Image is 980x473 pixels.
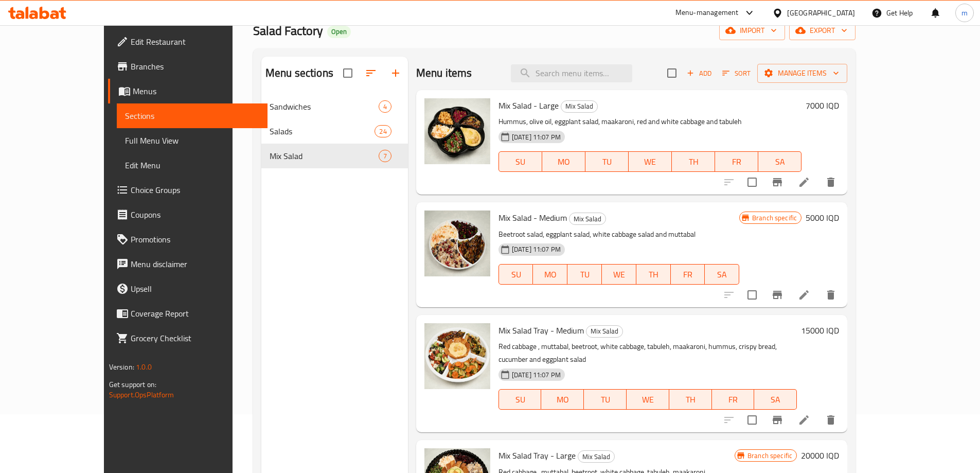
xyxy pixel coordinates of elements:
button: FR [712,389,755,410]
div: Salads24 [261,119,408,144]
span: Version: [109,360,134,374]
span: [DATE] 11:07 PM [508,244,565,254]
img: Mix Salad Tray - Medium [424,323,490,389]
span: Choice Groups [131,184,259,196]
span: MO [545,392,580,407]
input: search [511,64,632,82]
button: SA [705,264,739,285]
span: Coverage Report [131,307,259,320]
div: [GEOGRAPHIC_DATA] [787,7,855,19]
a: Edit Restaurant [108,29,268,54]
a: Edit menu item [798,176,810,188]
span: TH [673,392,708,407]
button: Branch-specific-item [765,283,790,307]
div: Open [327,26,351,38]
div: Mix Salad [586,325,623,338]
button: Branch-specific-item [765,408,790,432]
a: Edit menu item [798,289,810,301]
button: WE [602,264,636,285]
a: Sections [117,103,268,128]
p: Red cabbage , muttabal, beetroot, white cabbage, tabuleh, maakaroni, hummus, crispy bread, cucumb... [498,340,797,366]
button: Add [683,65,716,81]
span: WE [606,267,632,282]
span: TU [588,392,622,407]
a: Edit menu item [798,414,810,426]
button: FR [715,151,758,172]
img: Mix Salad - Medium [424,211,490,276]
span: 4 [379,102,391,112]
span: Mix Salad Tray - Large [498,448,576,463]
button: TH [636,264,671,285]
span: MO [537,267,563,282]
span: Sections [125,110,259,122]
button: SU [498,389,542,410]
a: Coverage Report [108,301,268,326]
span: Add item [683,65,716,81]
div: Mix Salad7 [261,144,408,168]
a: Coupons [108,202,268,227]
span: Mix Salad [578,451,614,463]
div: Salads [270,125,375,137]
span: SU [503,392,538,407]
span: Mix Salad - Large [498,98,559,113]
a: Grocery Checklist [108,326,268,351]
span: import [727,24,777,37]
span: TH [676,154,711,169]
span: SU [503,154,538,169]
span: Mix Salad [270,150,379,162]
a: Menu disclaimer [108,252,268,276]
span: Mix Salad [586,325,622,337]
a: Branches [108,54,268,79]
span: Branches [131,60,259,73]
button: delete [818,170,843,195]
h2: Menu sections [265,65,333,81]
span: Mix Salad Tray - Medium [498,323,584,338]
button: Sort [720,65,753,81]
span: WE [631,392,665,407]
span: Sort [722,67,751,79]
span: Sort items [716,65,757,81]
h6: 7000 IQD [806,98,839,113]
nav: Menu sections [261,90,408,172]
span: export [797,24,847,37]
span: SU [503,267,529,282]
button: TU [585,151,629,172]
span: Grocery Checklist [131,332,259,344]
button: Manage items [757,64,847,83]
div: Menu-management [675,7,739,19]
span: Select section [661,62,683,84]
h6: 15000 IQD [801,323,839,338]
button: WE [629,151,672,172]
span: SA [762,154,797,169]
button: TH [669,389,712,410]
button: Branch-specific-item [765,170,790,195]
button: TU [567,264,602,285]
button: TU [584,389,627,410]
button: delete [818,408,843,432]
span: SA [709,267,735,282]
h2: Menu items [416,65,472,81]
a: Choice Groups [108,178,268,202]
a: Edit Menu [117,153,268,178]
span: Branch specific [748,213,801,223]
span: Sandwiches [270,100,379,113]
a: Upsell [108,276,268,301]
button: export [789,21,856,40]
h6: 5000 IQD [806,211,839,225]
span: [DATE] 11:07 PM [508,370,565,380]
span: WE [633,154,668,169]
span: 7 [379,151,391,161]
div: Mix Salad [569,213,606,225]
span: Coupons [131,208,259,221]
button: SA [754,389,797,410]
span: Salad Factory [253,19,323,42]
span: Select to update [741,284,763,306]
a: Promotions [108,227,268,252]
span: TU [572,267,598,282]
p: Hummus, olive oil, eggplant salad, maakaroni, red and white cabbage and tabuleh [498,115,801,128]
div: items [379,150,391,162]
button: delete [818,283,843,307]
span: Menus [133,85,259,97]
button: SU [498,264,533,285]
